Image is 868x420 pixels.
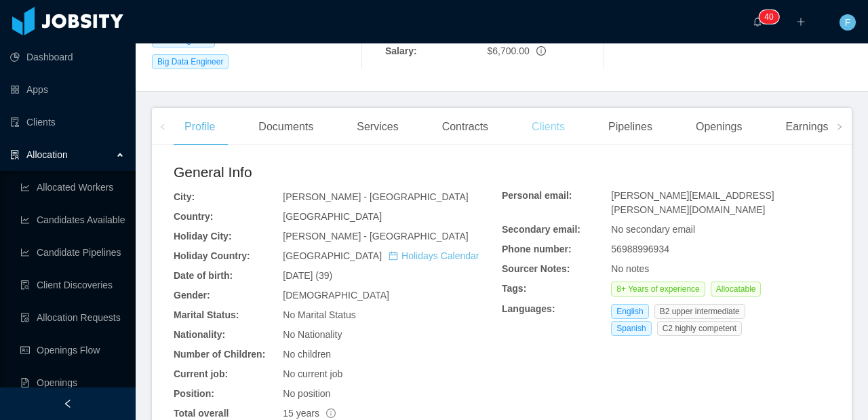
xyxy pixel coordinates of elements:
[174,191,195,202] b: City:
[10,109,125,136] a: icon: auditClients
[174,290,210,301] b: Gender:
[385,45,417,56] b: Salary:
[283,309,355,320] span: No Marital Status
[10,43,125,71] a: icon: pie-chartDashboard
[389,251,398,261] i: icon: calendar
[174,349,265,360] b: Number of Children:
[174,161,502,183] h2: General Info
[711,282,762,297] span: Allocatable
[836,123,843,130] i: icon: right
[845,14,851,31] span: F
[654,304,745,319] span: B2 upper intermediate
[502,283,526,294] b: Tags:
[20,304,125,331] a: icon: file-doneAllocation Requests
[10,150,20,159] i: icon: solution
[20,239,125,266] a: icon: line-chartCandidate Pipelines
[248,108,324,146] div: Documents
[283,368,342,379] span: No current job
[283,408,336,419] span: 15 years
[283,211,382,222] span: [GEOGRAPHIC_DATA]
[611,263,649,274] span: No notes
[796,17,806,26] i: icon: plus
[521,108,576,146] div: Clients
[611,190,774,215] span: [PERSON_NAME][EMAIL_ADDRESS][PERSON_NAME][DOMAIN_NAME]
[685,108,753,146] div: Openings
[502,263,570,274] b: Sourcer Notes:
[283,270,332,281] span: [DATE] (39)
[611,244,669,254] span: 56988996934
[431,108,499,146] div: Contracts
[283,349,331,360] span: No children
[502,303,555,314] b: Languages:
[502,224,580,235] b: Secondary email:
[611,224,695,235] span: No secondary email
[174,329,225,340] b: Nationality:
[174,231,232,242] b: Holiday City:
[611,282,705,297] span: 8+ Years of experience
[174,250,250,261] b: Holiday Country:
[283,191,468,202] span: [PERSON_NAME] - [GEOGRAPHIC_DATA]
[769,10,774,24] p: 0
[10,76,125,103] a: icon: appstoreApps
[159,123,166,130] i: icon: left
[597,108,663,146] div: Pipelines
[283,388,330,399] span: No position
[20,337,125,364] a: icon: idcardOpenings Flow
[657,321,742,336] span: C2 highly competent
[764,10,769,24] p: 4
[611,304,648,319] span: English
[346,108,409,146] div: Services
[174,270,233,281] b: Date of birth:
[174,211,213,222] b: Country:
[20,271,125,299] a: icon: file-searchClient Discoveries
[502,244,572,254] b: Phone number:
[20,174,125,201] a: icon: line-chartAllocated Workers
[174,309,239,320] b: Marital Status:
[20,206,125,233] a: icon: line-chartCandidates Available
[283,329,342,340] span: No Nationality
[174,388,214,399] b: Position:
[389,250,479,261] a: icon: calendarHolidays Calendar
[326,408,336,418] span: info-circle
[502,190,572,201] b: Personal email:
[283,231,468,242] span: [PERSON_NAME] - [GEOGRAPHIC_DATA]
[536,46,546,56] span: info-circle
[20,369,125,396] a: icon: file-textOpenings
[283,250,479,261] span: [GEOGRAPHIC_DATA]
[759,10,778,24] sup: 40
[174,108,226,146] div: Profile
[174,368,228,379] b: Current job:
[283,290,389,301] span: [DEMOGRAPHIC_DATA]
[753,17,762,26] i: icon: bell
[26,149,68,160] span: Allocation
[611,321,651,336] span: Spanish
[488,45,530,56] span: $6,700.00
[152,54,229,69] span: Big Data Engineer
